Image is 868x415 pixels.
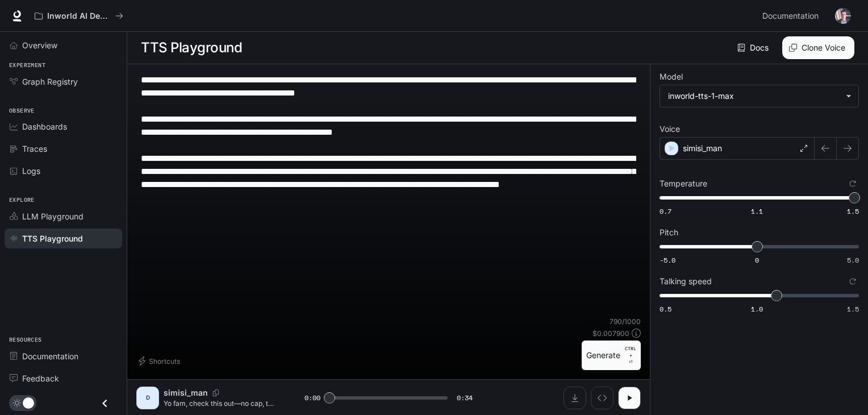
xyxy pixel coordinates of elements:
span: Dashboards [22,121,67,132]
span: LLM Playground [22,210,84,222]
span: 1.0 [751,304,763,314]
div: inworld-tts-1-max [660,85,858,107]
span: 0.7 [660,206,671,216]
a: Dashboards [5,117,122,136]
p: simisi_man [164,387,208,399]
p: 790 / 1000 [610,317,641,326]
button: Inspect [591,387,614,409]
p: Model [660,73,683,81]
span: 1.5 [847,304,859,314]
a: Graph Registry [5,72,122,92]
a: LLM Playground [5,206,122,226]
div: D [139,389,157,407]
p: Pitch [660,229,678,236]
a: Documentation [758,5,827,27]
p: Temperature [660,180,707,188]
span: 0:00 [304,392,320,404]
p: simisi_man [683,143,722,154]
span: 0 [755,255,759,265]
a: Overview [5,35,122,55]
p: ⏎ [625,345,636,366]
button: User avatar [832,5,854,27]
span: 0:34 [457,392,473,404]
span: 0.5 [660,304,671,314]
button: Close drawer [92,392,118,415]
span: Logs [22,165,40,177]
a: Documentation [5,346,122,366]
button: Copy Voice ID [208,389,224,396]
span: Documentation [762,9,819,23]
a: TTS Playground [5,229,122,248]
span: 1.1 [751,206,763,216]
p: Voice [660,125,680,133]
button: Shortcuts [136,352,185,370]
span: Traces [22,143,47,155]
span: Graph Registry [22,76,78,88]
span: Feedback [22,372,59,384]
span: TTS Playground [22,233,83,244]
h1: TTS Playground [141,36,242,59]
span: 5.0 [847,255,859,265]
button: Download audio [564,387,586,409]
a: Feedback [5,368,122,388]
p: Talking speed [660,277,712,285]
p: CTRL + [625,345,636,359]
button: GenerateCTRL +⏎ [582,341,641,370]
span: Dark mode toggle [23,396,34,409]
span: 1.5 [847,206,859,216]
img: User avatar [835,8,851,24]
span: Overview [22,39,57,51]
p: Inworld AI Demos [47,11,111,21]
span: Documentation [22,350,78,362]
button: Reset to default [846,275,859,288]
a: Docs [735,36,773,59]
div: inworld-tts-1-max [668,90,840,102]
button: All workspaces [30,5,128,27]
a: Logs [5,161,122,181]
button: Clone Voice [782,36,854,59]
p: Yo fam, check this out—no cap, this thing’s a game-changer. Need juice? Boom: Phone full in 30. S... [164,399,277,408]
span: -5.0 [660,255,675,265]
a: Traces [5,139,122,159]
p: $ 0.007900 [592,329,629,338]
button: Reset to default [846,177,859,190]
